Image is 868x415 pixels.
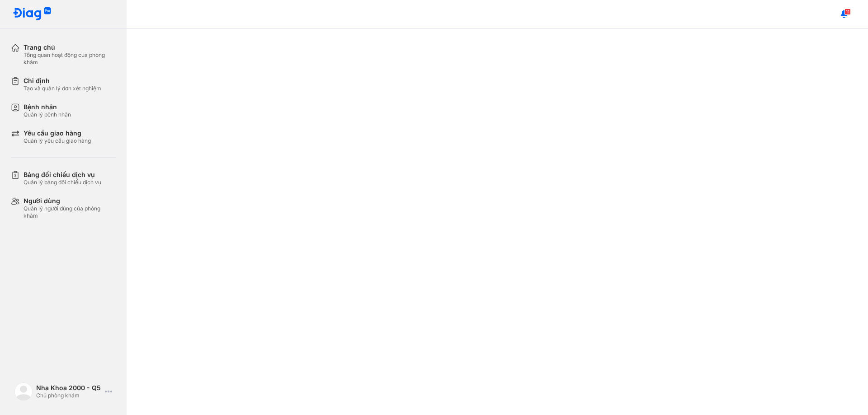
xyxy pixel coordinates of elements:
span: 11 [844,9,851,15]
div: Người dùng [24,197,116,205]
div: Bảng đối chiếu dịch vụ [24,171,101,179]
div: Quản lý bảng đối chiếu dịch vụ [24,179,101,186]
div: Bệnh nhân [24,103,71,111]
div: Quản lý bệnh nhân [24,111,71,118]
div: Chỉ định [24,77,101,85]
img: logo [14,382,33,401]
div: Quản lý yêu cầu giao hàng [24,137,91,145]
div: Chủ phòng khám [36,392,101,399]
div: Quản lý người dùng của phòng khám [24,205,116,219]
img: logo [13,7,52,21]
div: Yêu cầu giao hàng [24,129,91,137]
div: Tạo và quản lý đơn xét nghiệm [24,85,101,92]
div: Nha Khoa 2000 - Q5 [36,384,101,392]
div: Trang chủ [24,43,116,51]
div: Tổng quan hoạt động của phòng khám [24,51,116,66]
